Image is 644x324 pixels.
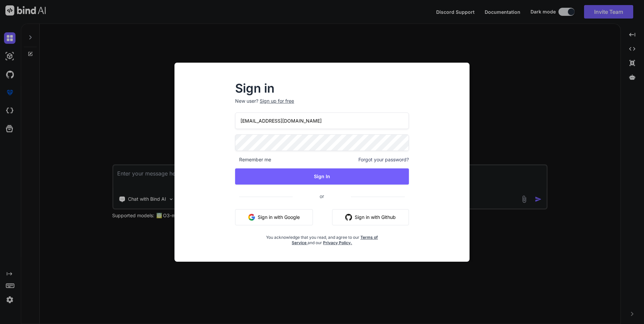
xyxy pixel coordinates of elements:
span: Forgot your password? [358,156,409,163]
span: or [293,188,351,204]
img: github [345,214,352,221]
button: Sign In [235,168,409,185]
a: Privacy Policy. [323,240,352,245]
div: Sign up for free [260,98,294,104]
button: Sign in with Google [235,209,313,225]
h2: Sign in [235,83,409,94]
div: You acknowledge that you read, and agree to our and our [264,231,380,246]
span: Remember me [235,156,271,163]
p: New user? [235,98,409,112]
a: Terms of Service [292,235,378,245]
input: Login or Email [235,112,409,129]
img: google [248,214,255,221]
button: Sign in with Github [332,209,409,225]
